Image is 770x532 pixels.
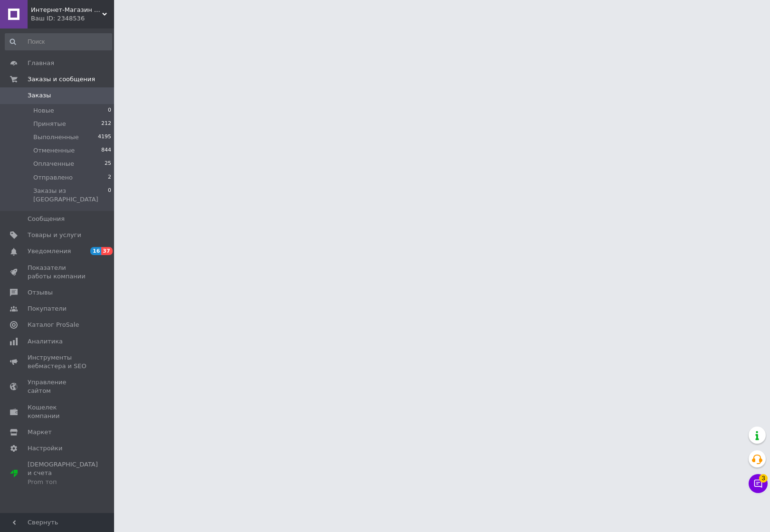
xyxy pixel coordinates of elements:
[5,33,112,50] input: Поиск
[28,321,79,329] span: Каталог ProSale
[90,247,101,255] span: 16
[33,120,66,128] span: Принятые
[28,288,53,297] span: Отзывы
[33,187,108,204] span: Заказы из [GEOGRAPHIC_DATA]
[108,173,111,182] span: 2
[28,215,65,223] span: Сообщения
[759,474,768,483] span: 3
[28,460,98,486] span: [DEMOGRAPHIC_DATA] и счета
[33,173,73,182] span: Отправлено
[28,231,81,239] span: Товары и услуги
[28,428,52,437] span: Маркет
[28,353,88,370] span: Инструменты вебмастера и SEO
[33,146,75,155] span: Отмененные
[33,133,79,142] span: Выполненные
[98,133,111,142] span: 4195
[28,264,88,281] span: Показатели работы компании
[31,14,114,23] div: Ваш ID: 2348536
[108,106,111,115] span: 0
[28,337,63,346] span: Аналитика
[28,75,95,84] span: Заказы и сообщения
[28,403,88,420] span: Кошелек компании
[28,304,67,313] span: Покупатели
[28,91,51,100] span: Заказы
[101,146,111,155] span: 844
[33,106,54,115] span: Новые
[28,378,88,395] span: Управление сайтом
[31,6,102,14] span: Интернет-Магазин House-Electro
[101,247,112,255] span: 37
[33,160,74,168] span: Оплаченные
[28,247,71,256] span: Уведомления
[28,444,62,453] span: Настройки
[28,59,54,67] span: Главная
[749,474,768,493] button: Чат с покупателем3
[105,160,111,168] span: 25
[28,478,98,486] div: Prom топ
[108,187,111,204] span: 0
[101,120,111,128] span: 212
